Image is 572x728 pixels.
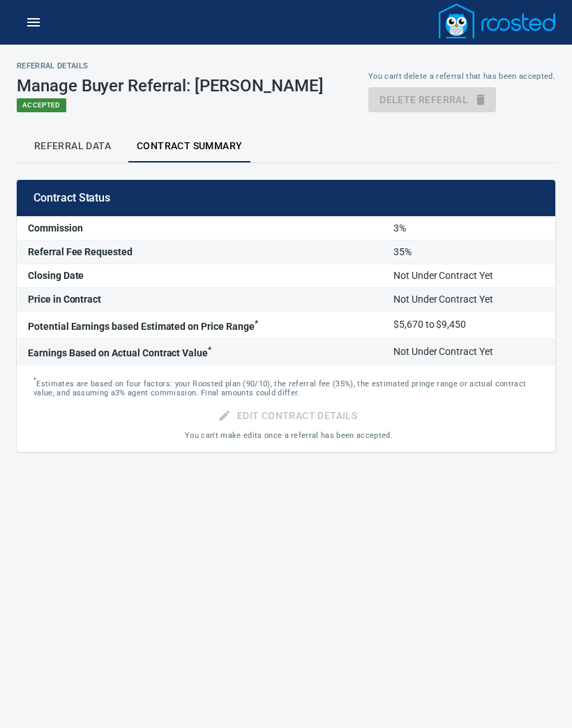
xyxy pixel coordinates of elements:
b: Price in Contract [28,294,101,305]
span: Accepted [17,98,66,112]
td: Not Under Contract Yet [382,338,555,365]
span: Estimates are based on four factors: your Roosted plan ( 90/10 ), the referral fee ( 35 %), the e... [33,377,539,397]
span: You can't delete a referral that has been accepted. [368,72,555,81]
span: Contract Status [33,191,539,205]
span: You can't make edits once a referral has been accepted. [185,431,393,440]
img: Logo [439,3,556,38]
h1: Manage Buyer Referral: [PERSON_NAME] [17,76,324,96]
span: Referral Data [25,137,120,155]
b: Closing Date [28,270,84,281]
span: Contract Summary [137,137,242,155]
td: $5,670 to $9,450 [382,312,555,339]
b: Commission [28,222,83,234]
iframe: Chat [513,665,562,718]
b: Potential Earnings based Estimated on Price Range [28,321,258,332]
h2: Referral Details [17,61,324,70]
b: Earnings Based on Actual Contract Value [28,347,211,358]
b: Referral Fee Requested [28,246,133,257]
td: 35% [382,241,555,264]
td: Not Under Contract Yet [382,288,555,312]
td: Not Under Contract Yet [382,264,555,288]
td: 3% [382,217,555,241]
